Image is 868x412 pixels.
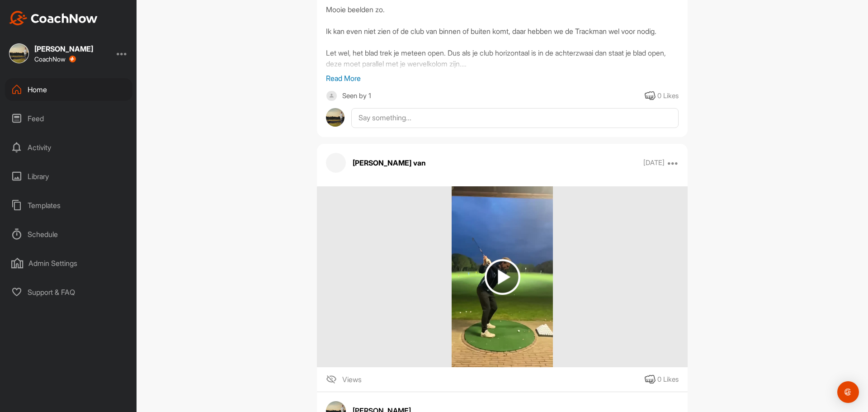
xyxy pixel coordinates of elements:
[326,108,344,127] img: avatar
[5,281,132,303] div: Support & FAQ
[657,91,679,101] div: 0 Likes
[34,45,93,52] div: [PERSON_NAME]
[326,374,337,385] img: icon
[353,157,426,168] p: [PERSON_NAME] van
[326,90,337,102] img: square_default-ef6cabf814de5a2bf16c804365e32c732080f9872bdf737d349900a9daf73cf9.png
[342,90,371,102] div: Seen by 1
[34,56,76,63] div: CoachNow
[643,158,665,167] p: [DATE]
[5,107,132,130] div: Feed
[326,73,679,84] p: Read More
[5,194,132,217] div: Templates
[5,78,132,101] div: Home
[837,381,859,403] div: Open Intercom Messenger
[9,11,98,25] img: CoachNow
[5,252,132,275] div: Admin Settings
[5,165,132,188] div: Library
[5,136,132,159] div: Activity
[342,374,362,385] span: Views
[5,223,132,246] div: Schedule
[485,259,520,295] img: play
[657,374,679,385] div: 0 Likes
[452,186,553,367] img: media
[9,43,29,63] img: square_9a2f47b6fabe5c3e6d7c00687b59be2d.jpg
